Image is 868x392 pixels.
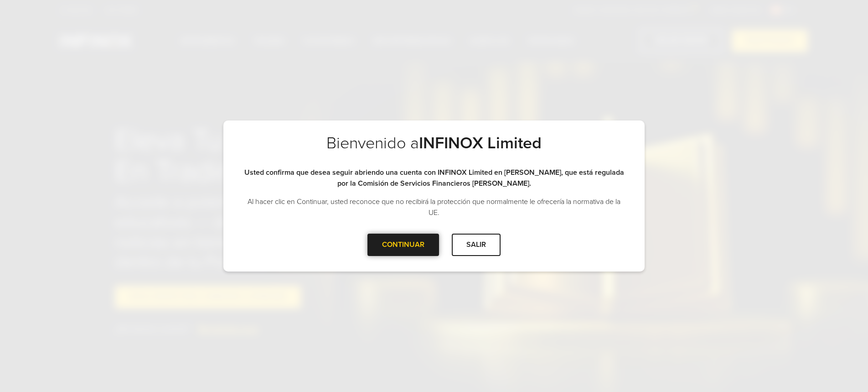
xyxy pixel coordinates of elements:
[244,168,624,188] strong: Usted confirma que desea seguir abriendo una cuenta con INFINOX Limited en [PERSON_NAME], que est...
[242,196,626,218] p: Al hacer clic en Continuar, usted reconoce que no recibirá la protección que normalmente le ofrec...
[242,133,626,167] h2: Bienvenido a
[452,234,501,256] div: SALIR
[419,133,542,153] strong: INFINOX Limited
[367,234,439,256] div: CONTINUAR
